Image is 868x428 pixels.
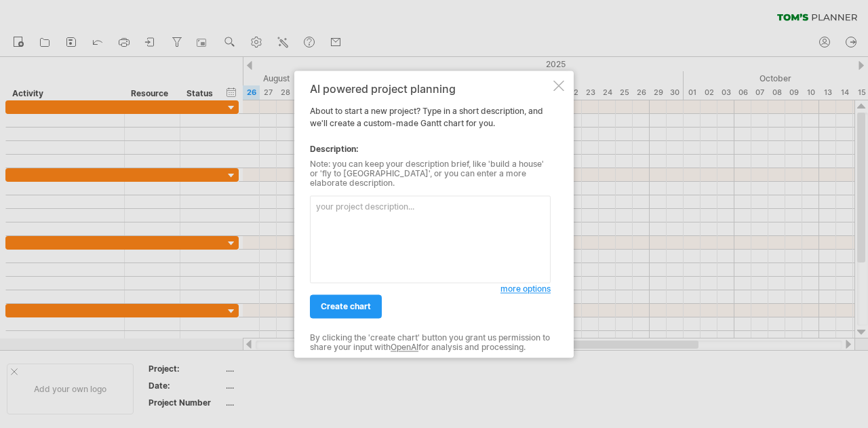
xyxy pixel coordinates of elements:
[310,294,382,318] a: create chart
[500,283,551,295] a: more options
[310,159,551,189] div: Note: you can keep your description brief, like 'build a house' or 'fly to [GEOGRAPHIC_DATA]', or...
[500,284,551,294] span: more options
[310,143,551,155] div: Description:
[310,333,551,353] div: By clicking the 'create chart' button you grant us permission to share your input with for analys...
[310,83,551,95] div: AI powered project planning
[310,83,551,345] div: About to start a new project? Type in a short description, and we'll create a custom-made Gantt c...
[391,343,418,353] a: OpenAI
[321,301,371,311] span: create chart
